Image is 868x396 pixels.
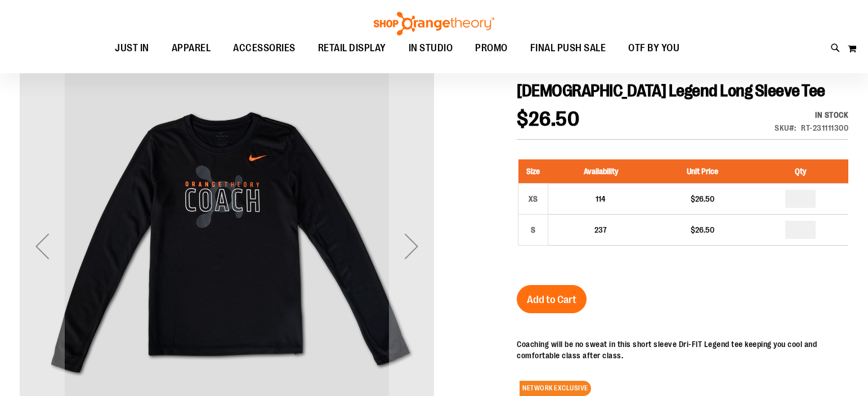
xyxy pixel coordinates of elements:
[233,35,296,61] span: ACCESSORIES
[517,81,825,100] span: [DEMOGRAPHIC_DATA] Legend Long Sleeve Tee
[475,35,508,61] span: PROMO
[517,285,587,313] button: Add to Cart
[659,193,746,204] div: $26.50
[752,159,848,184] th: Qty
[594,225,607,234] span: 237
[775,109,848,121] div: Availability
[527,293,576,306] span: Add to Cart
[775,109,848,121] div: In stock
[518,159,548,184] th: Size
[172,35,211,61] span: APPAREL
[659,224,746,235] div: $26.50
[530,35,606,61] span: FINAL PUSH SALE
[525,221,542,238] div: S
[654,159,752,184] th: Unit Price
[801,122,848,134] div: RT-231111300
[318,35,386,61] span: RETAIL DISPLAY
[409,35,453,61] span: IN STUDIO
[520,381,591,396] span: NETWORK EXCLUSIVE
[525,190,542,207] div: XS
[517,339,848,361] div: Coaching will be no sweat in this short sleeve Dri-FIT Legend tee keeping you cool and comfortabl...
[628,35,679,61] span: OTF BY YOU
[115,35,149,61] span: JUST IN
[596,194,606,203] span: 114
[775,123,797,132] strong: SKU
[548,159,654,184] th: Availability
[372,12,496,35] img: Shop Orangetheory
[517,108,579,131] span: $26.50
